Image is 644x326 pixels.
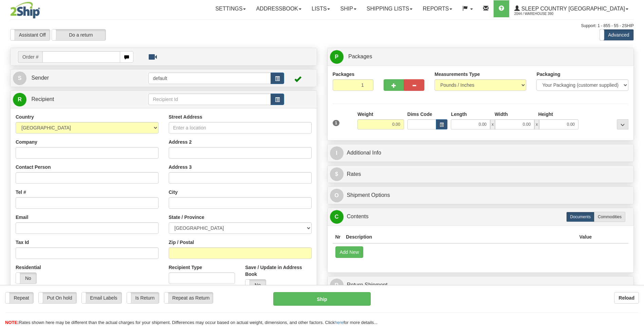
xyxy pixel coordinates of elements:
[16,164,51,170] label: Contact Person
[169,139,192,145] label: Address 2
[16,214,28,221] label: Email
[210,0,251,17] a: Settings
[330,146,631,160] a: IAdditional Info
[614,292,639,304] button: Reload
[16,273,36,284] label: No
[13,71,148,85] a: S Sender
[307,0,335,17] a: Lists
[10,23,634,29] div: Support: 1 - 855 - 55 - 2SHIP
[335,320,344,325] a: here
[330,50,631,64] a: P Packages
[148,73,271,84] input: Sender Id
[16,264,41,271] label: Residential
[576,231,594,243] th: Value
[330,167,631,181] a: $Rates
[538,111,553,118] label: Height
[330,210,344,224] span: C
[330,146,344,160] span: I
[330,189,344,202] span: O
[169,122,312,134] input: Enter a location
[16,114,34,120] label: Country
[31,96,54,102] span: Recipient
[273,292,370,306] button: Ship
[169,239,194,246] label: Zip / Postal
[164,292,213,303] label: Repeat as Return
[435,71,480,78] label: Measurements Type
[619,295,634,301] b: Reload
[245,280,266,290] label: No
[330,167,344,181] span: $
[330,279,344,292] span: R
[127,292,159,303] label: Is Return
[490,119,495,129] span: x
[594,212,625,222] label: Commodities
[13,93,133,106] a: R Recipient
[520,6,625,12] span: Sleep Country [GEOGRAPHIC_DATA]
[357,111,373,118] label: Weight
[514,11,565,17] span: 2044 / Warehouse 390
[16,139,37,145] label: Company
[600,29,633,40] label: Advanced
[333,120,340,126] span: 1
[343,231,576,243] th: Description
[330,188,631,202] a: OShipment Options
[39,292,76,303] label: Put On hold
[335,246,364,258] button: Add New
[333,231,344,243] th: Nr
[348,54,372,59] span: Packages
[169,164,192,170] label: Address 3
[536,71,560,78] label: Packaging
[451,111,467,118] label: Length
[148,94,271,105] input: Recipient Id
[169,264,202,271] label: Recipient Type
[18,51,42,63] span: Order #
[169,189,178,196] label: City
[82,292,122,303] label: Email Labels
[169,214,204,221] label: State / Province
[5,320,19,325] span: NOTE:
[169,114,202,120] label: Street Address
[330,278,631,292] a: RReturn Shipment
[11,29,50,40] label: Assistant Off
[495,111,508,118] label: Width
[566,212,594,222] label: Documents
[628,128,643,198] iframe: chat widget
[13,72,26,85] span: S
[330,50,344,64] span: P
[5,292,33,303] label: Repeat
[617,119,628,129] div: ...
[418,0,457,17] a: Reports
[16,189,26,196] label: Tel #
[52,29,106,40] label: Do a return
[10,2,40,19] img: logo2044.jpg
[31,75,49,81] span: Sender
[335,0,361,17] a: Ship
[534,119,539,129] span: x
[362,0,418,17] a: Shipping lists
[251,0,307,17] a: Addressbook
[333,71,355,78] label: Packages
[330,210,631,224] a: CContents
[13,93,26,106] span: R
[407,111,432,118] label: Dims Code
[245,264,311,278] label: Save / Update in Address Book
[509,0,633,17] a: Sleep Country [GEOGRAPHIC_DATA] 2044 / Warehouse 390
[16,239,29,246] label: Tax Id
